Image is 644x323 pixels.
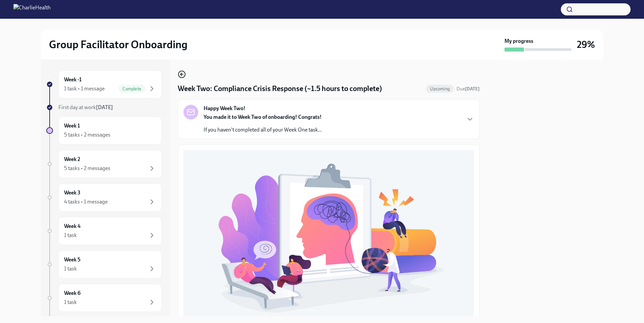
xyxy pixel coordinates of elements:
[64,299,77,306] div: 1 task
[46,217,162,245] a: Week 41 task
[426,86,454,91] span: Upcoming
[46,284,162,312] a: Week 61 task
[64,122,80,130] h6: Week 1
[46,104,162,111] a: First day at work[DATE]
[96,104,113,110] strong: [DATE]
[64,223,80,230] h6: Week 4
[58,104,113,110] span: First day at work
[64,165,110,172] div: 5 tasks • 2 messages
[178,84,382,94] h4: Week Two: Compliance Crisis Response (~1.5 hours to complete)
[504,37,533,45] strong: My progress
[577,38,595,51] h3: 29%
[457,86,480,92] span: October 13th, 2025 09:00
[64,290,80,297] h6: Week 6
[64,156,80,163] h6: Week 2
[64,189,80,196] h6: Week 3
[64,131,110,139] div: 5 tasks • 2 messages
[46,150,162,178] a: Week 25 tasks • 2 messages
[64,256,80,263] h6: Week 5
[204,114,322,120] strong: You made it to Week Two of onboarding! Congrats!
[13,4,51,15] img: CharlieHealth
[49,38,187,51] h2: Group Facilitator Onboarding
[465,86,480,92] strong: [DATE]
[64,85,105,92] div: 1 task • 1 message
[46,250,162,278] a: Week 51 task
[64,198,108,206] div: 4 tasks • 1 message
[64,232,77,239] div: 1 task
[204,105,246,112] strong: Happy Week Two!
[64,76,82,83] h6: Week -1
[457,86,480,92] span: Due
[118,86,145,91] span: Complete
[204,126,322,134] p: If you haven't completed all of your Week One task...
[64,265,77,272] div: 1 task
[46,70,162,98] a: Week -11 task • 1 messageComplete
[46,183,162,212] a: Week 34 tasks • 1 message
[46,116,162,145] a: Week 15 tasks • 2 messages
